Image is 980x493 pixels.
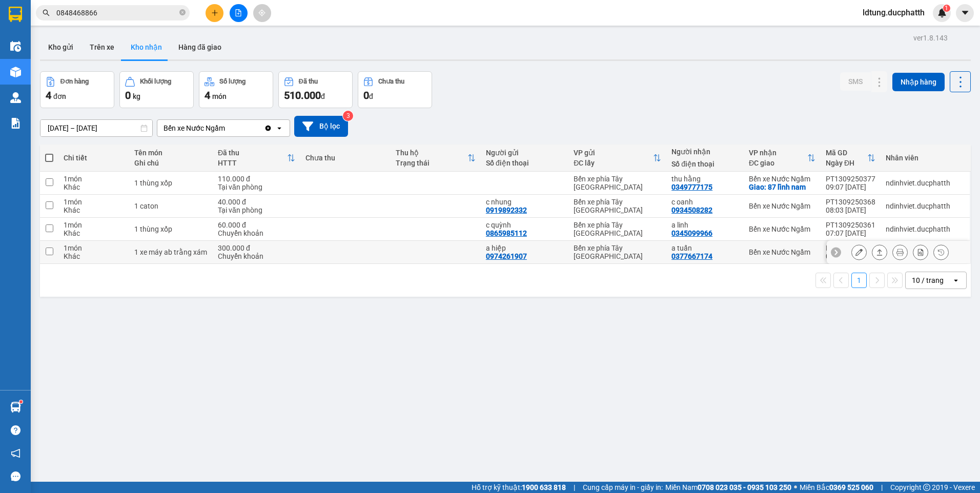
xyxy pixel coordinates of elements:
[665,482,791,493] span: Miền Nam
[826,159,867,167] div: Ngày ĐH
[218,149,287,157] div: Đã thu
[218,175,295,183] div: 110.000 đ
[851,273,867,288] button: 1
[284,89,321,101] span: 510.000
[10,41,21,52] img: warehouse-icon
[821,145,881,172] th: Toggle SortBy
[396,159,467,167] div: Trạng thái
[671,148,739,156] div: Người nhận
[218,229,295,237] div: Chuyển khoản
[11,448,21,458] span: notification
[574,482,575,493] span: |
[671,221,739,229] div: a linh
[53,92,66,100] span: đơn
[912,275,944,285] div: 10 / trang
[10,92,21,103] img: warehouse-icon
[749,149,807,157] div: VP nhận
[133,92,140,100] span: kg
[826,183,875,191] div: 09:07 [DATE]
[749,248,815,256] div: Bến xe Nước Ngầm
[892,73,945,91] button: Nhập hàng
[212,92,227,100] span: món
[218,159,287,167] div: HTTT
[9,7,22,22] img: logo-vxr
[305,154,385,162] div: Chưa thu
[179,8,186,18] span: close-circle
[134,225,208,233] div: 1 thùng xốp
[486,206,527,214] div: 0919892332
[64,221,124,229] div: 1 món
[851,244,867,260] div: Sửa đơn hàng
[218,183,295,191] div: Tại văn phòng
[40,120,152,136] input: Select a date range.
[134,202,208,210] div: 1 caton
[275,124,283,132] svg: open
[749,225,815,233] div: Bến xe Nước Ngầm
[486,198,563,206] div: c nhung
[881,482,883,493] span: |
[671,198,739,206] div: c oanh
[378,78,404,85] div: Chưa thu
[826,229,875,237] div: 07:07 [DATE]
[218,221,295,229] div: 60.000 đ
[486,159,563,167] div: Số điện thoại
[886,179,965,187] div: ndinhviet.ducphatth
[671,183,712,191] div: 0349777175
[299,78,318,85] div: Đã thu
[218,244,295,252] div: 300.000 đ
[671,252,712,260] div: 0377667174
[134,149,208,157] div: Tên món
[46,89,51,101] span: 4
[749,159,807,167] div: ĐC giao
[671,229,712,237] div: 0345099966
[794,485,797,489] span: ⚪️
[64,206,124,214] div: Khác
[122,35,170,59] button: Kho nhận
[486,221,563,229] div: c quỳnh
[235,9,242,16] span: file-add
[60,78,89,85] div: Đơn hàng
[179,9,186,15] span: close-circle
[81,35,122,59] button: Trên xe
[321,92,325,100] span: đ
[11,471,21,481] span: message
[583,482,663,493] span: Cung cấp máy in - giấy in:
[854,6,933,19] span: ldtung.ducphatth
[886,202,965,210] div: ndinhviet.ducphatth
[134,179,208,187] div: 1 thùng xốp
[119,71,194,108] button: Khối lượng0kg
[937,8,947,17] img: icon-new-feature
[826,198,875,206] div: PT1309250368
[574,198,661,214] div: Bến xe phía Tây [GEOGRAPHIC_DATA]
[749,183,815,191] div: Giao: 87 lĩnh nam
[826,149,867,157] div: Mã GD
[258,9,266,16] span: aim
[829,483,873,491] strong: 0369 525 060
[826,175,875,183] div: PT1309250377
[219,78,246,85] div: Số lượng
[671,160,739,168] div: Số điện thoại
[486,149,563,157] div: Người gửi
[205,89,210,101] span: 4
[913,32,948,44] div: ver 1.8.143
[134,159,208,167] div: Ghi chú
[749,202,815,210] div: Bến xe Nước Ngầm
[253,4,271,22] button: aim
[886,154,965,162] div: Nhân viên
[40,71,114,108] button: Đơn hàng4đơn
[486,229,527,237] div: 0865985112
[206,4,223,22] button: plus
[671,244,739,252] div: a tuấn
[134,248,208,256] div: 1 xe máy ab trằng xám
[211,9,218,16] span: plus
[218,252,295,260] div: Chuyển khoản
[396,149,467,157] div: Thu hộ
[199,71,273,108] button: Số lượng4món
[826,206,875,214] div: 08:03 [DATE]
[64,244,124,252] div: 1 món
[170,35,230,59] button: Hàng đã giao
[358,71,432,108] button: Chưa thu0đ
[64,175,124,183] div: 1 món
[40,35,81,59] button: Kho gửi
[343,111,353,121] sup: 3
